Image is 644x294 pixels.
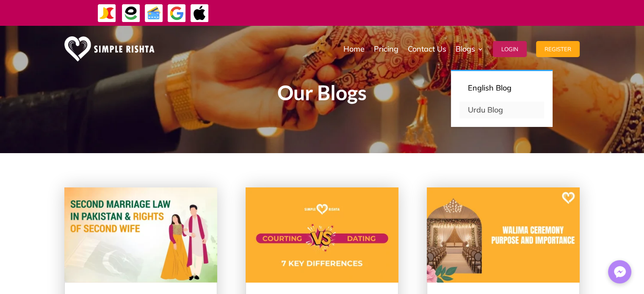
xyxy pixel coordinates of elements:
[97,4,116,23] img: JazzCash-icon
[246,187,398,283] img: Courting vs Dating – 7 Key Differences
[94,82,551,107] h1: Our Blogs
[122,4,141,23] img: EasyPaisa-icon
[408,28,446,70] a: Contact Us
[190,4,209,23] img: ApplePay-icon
[64,187,217,283] img: Second Marriage Law in Pakistan & Rights of Second Wife
[459,102,544,118] a: Urdu Blog
[536,41,580,57] button: Register
[427,187,580,283] img: Walima Ceremony – Purpose and Importance
[493,28,527,70] a: Login
[468,82,536,94] p: English Blog
[343,28,365,70] a: Home
[536,28,580,70] a: Register
[493,41,527,57] button: Login
[144,4,163,23] img: Credit Cards
[456,28,484,70] a: Blogs
[459,80,544,96] a: English Blog
[374,28,398,70] a: Pricing
[611,264,628,280] img: Messenger
[167,4,186,23] img: GooglePay-icon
